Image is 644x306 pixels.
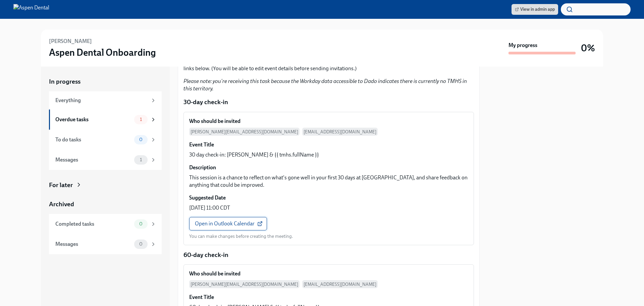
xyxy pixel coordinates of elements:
img: Aspen Dental [13,4,49,15]
h6: Description [189,164,216,171]
a: Open in Outlook Calendar [189,217,267,230]
div: Completed tasks [55,220,131,228]
span: [PERSON_NAME][EMAIL_ADDRESS][DOMAIN_NAME] [189,128,300,136]
h6: Event Title [189,141,214,148]
a: Completed tasks0 [49,214,162,234]
span: [EMAIL_ADDRESS][DOMAIN_NAME] [302,280,378,288]
span: 1 [136,157,146,162]
p: 60-day check-in [183,251,474,259]
a: Messages0 [49,234,162,254]
div: Messages [55,156,131,164]
h6: Event Title [189,294,214,301]
span: 0 [135,221,147,226]
span: View in admin app [515,6,555,13]
p: 30 day check-in: [PERSON_NAME] & {{ tmhs.fullName }} [189,151,319,159]
a: View in admin app [512,4,558,15]
div: Messages [55,241,131,248]
div: Overdue tasks [55,116,131,123]
span: Open in Outlook Calendar [195,220,261,227]
h6: Who should be invited [189,118,240,125]
div: Everything [55,97,148,104]
a: Messages1 [49,150,162,170]
strong: My progress [508,42,537,49]
h3: 0% [581,42,595,54]
div: To do tasks [55,136,131,143]
p: This session is a chance to reflect on what's gone well in your first 30 days at [GEOGRAPHIC_DATA... [189,174,468,189]
span: 1 [136,117,146,122]
a: To do tasks0 [49,130,162,150]
a: Overdue tasks1 [49,110,162,130]
a: Archived [49,200,162,209]
h3: Aspen Dental Onboarding [49,46,156,58]
div: For later [49,181,73,189]
a: Everything [49,91,162,110]
em: Please note: you're receiving this task because the Workday data accessible to Dado indicates the... [183,78,467,92]
a: In progress [49,77,162,86]
a: For later [49,181,162,189]
h6: [PERSON_NAME] [49,38,92,45]
p: 30-day check-in [183,98,474,106]
span: 0 [135,242,147,247]
span: [PERSON_NAME][EMAIL_ADDRESS][DOMAIN_NAME] [189,280,300,288]
span: [EMAIL_ADDRESS][DOMAIN_NAME] [302,128,378,136]
p: You can make changes before creating the meeting. [189,233,293,239]
p: [DATE] 11:00 CDT [189,204,230,212]
h6: Who should be invited [189,270,240,277]
span: 0 [135,137,147,142]
h6: Suggested Date [189,194,226,202]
